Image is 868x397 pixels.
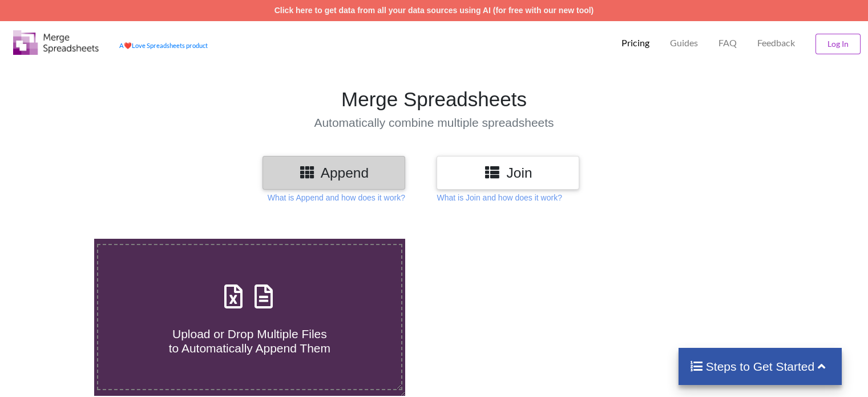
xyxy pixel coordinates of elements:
p: Guides [670,37,698,49]
button: Log In [815,34,861,54]
span: Upload or Drop Multiple Files to Automatically Append Them [169,327,330,355]
p: FAQ [718,37,737,49]
iframe: chat widget [11,351,48,386]
h3: Append [271,165,397,181]
p: What is Join and how does it work? [437,192,562,203]
span: Feedback [757,38,795,47]
p: Pricing [621,37,649,49]
h4: Steps to Get Started [690,359,831,374]
img: Logo.png [13,30,99,55]
a: Click here to get data from all your data sources using AI (for free with our new tool) [274,6,594,15]
h3: Join [445,165,571,181]
a: AheartLove Spreadsheets product [119,42,208,49]
p: What is Append and how does it work? [268,192,405,203]
span: heart [124,42,132,49]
